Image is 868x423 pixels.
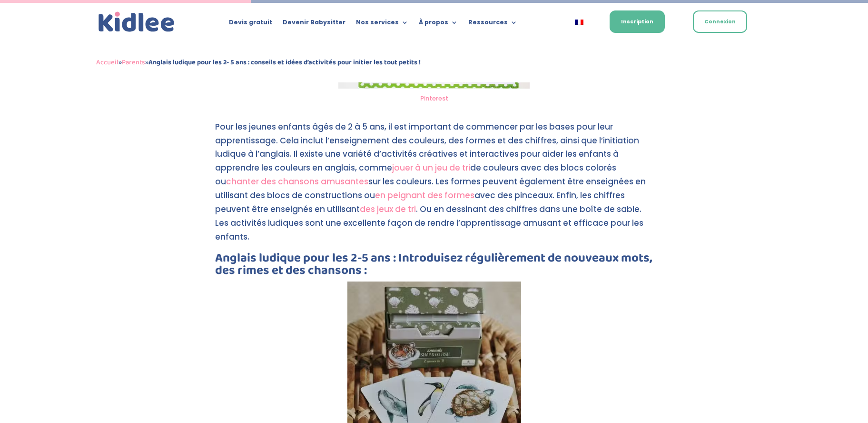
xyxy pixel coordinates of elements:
a: Inscription [610,10,665,33]
a: Nos services [356,19,408,30]
p: Pour les jeunes enfants âgés de 2 à 5 ans, il est important de commencer par les bases pour leur ... [215,120,653,252]
a: jouer à un jeu de tri [392,162,470,173]
a: Parents [122,57,145,68]
a: À propos [419,19,458,30]
a: Devis gratuit [229,19,272,30]
img: Français [575,20,583,25]
a: Connexion [693,10,747,33]
a: en peignant des formes [375,190,474,201]
a: Devenir Babysitter [283,19,345,30]
img: logo_kidlee_bleu [96,10,177,35]
a: des jeux de tri [360,203,416,215]
span: » » [96,57,421,68]
strong: Anglais ludique pour les 2- 5 ans : conseils et idées d’activités pour initier les tout petits ! [148,57,421,68]
a: Pinterest [420,94,448,103]
h3: Anglais ludique pour les 2-5 ans : Introduisez régulièrement de nouveaux mots, des rimes et des c... [215,252,653,282]
a: Accueil [96,57,118,68]
a: Ressources [468,19,517,30]
a: chanter des chansons amusantes [226,176,368,187]
a: Kidlee Logo [96,10,177,35]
